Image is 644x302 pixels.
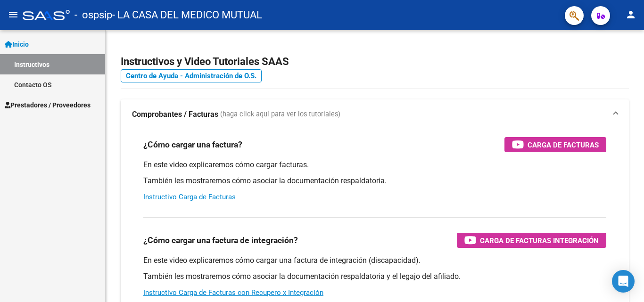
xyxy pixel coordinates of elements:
[121,53,629,71] h2: Instructivos y Video Tutoriales SAAS
[8,9,19,20] mat-icon: menu
[132,109,218,120] strong: Comprobantes / Facturas
[143,234,298,247] h3: ¿Cómo cargar una factura de integración?
[528,139,599,151] span: Carga de Facturas
[457,233,606,248] button: Carga de Facturas Integración
[74,5,112,25] span: - ospsip
[504,137,606,152] button: Carga de Facturas
[143,271,606,282] p: También les mostraremos cómo asociar la documentación respaldatoria y el legajo del afiliado.
[220,109,340,120] span: (haga click aquí para ver los tutoriales)
[143,193,236,201] a: Instructivo Carga de Facturas
[612,270,635,293] div: Open Intercom Messenger
[625,9,636,20] mat-icon: person
[5,39,29,49] span: Inicio
[143,255,606,266] p: En este video explicaremos cómo cargar una factura de integración (discapacidad).
[480,235,599,246] span: Carga de Facturas Integración
[143,138,242,151] h3: ¿Cómo cargar una factura?
[121,99,629,130] mat-expansion-panel-header: Comprobantes / Facturas (haga click aquí para ver los tutoriales)
[121,69,262,82] a: Centro de Ayuda - Administración de O.S.
[112,5,262,25] span: - LA CASA DEL MEDICO MUTUAL
[143,160,606,170] p: En este video explicaremos cómo cargar facturas.
[143,176,606,186] p: También les mostraremos cómo asociar la documentación respaldatoria.
[143,288,323,297] a: Instructivo Carga de Facturas con Recupero x Integración
[5,100,91,110] span: Prestadores / Proveedores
